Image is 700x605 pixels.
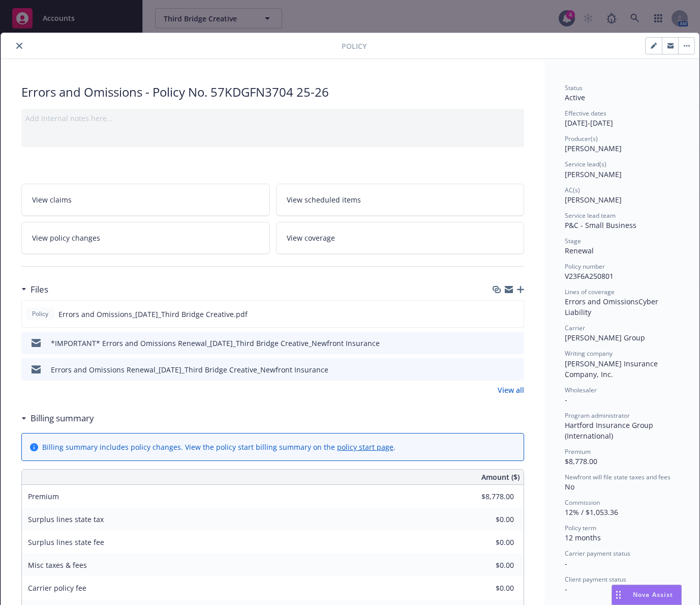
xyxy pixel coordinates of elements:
span: Status [565,83,583,92]
span: $8,778.00 [565,456,597,466]
span: Carrier payment status [565,549,630,558]
span: Cyber Liability [565,297,660,317]
span: Newfront will file state taxes and fees [565,473,671,481]
input: 0.00 [454,489,520,504]
span: View claims [32,194,72,205]
span: Carrier policy fee [28,583,86,593]
span: [PERSON_NAME] [565,195,622,205]
input: 0.00 [454,512,520,527]
span: - [565,395,567,405]
div: Errors and Omissions - Policy No. 57KDGFN3704 25-26 [21,83,524,101]
span: Errors and Omissions [565,297,638,306]
span: - [565,559,567,568]
button: preview file [511,338,520,349]
div: Add internal notes here... [25,113,520,124]
span: View scheduled items [287,194,361,205]
span: Effective dates [565,109,606,118]
button: preview file [511,364,520,375]
span: [PERSON_NAME] Group [565,333,645,342]
input: 0.00 [454,535,520,550]
span: Writing company [565,349,613,358]
div: Errors and Omissions Renewal_[DATE]_Third Bridge Creative_Newfront Insurance [51,364,328,375]
a: View policy changes [21,222,270,254]
span: 12 months [565,533,601,542]
span: Premium [28,492,59,501]
span: Surplus lines state fee [28,537,104,547]
span: Service lead(s) [565,160,606,168]
span: Active [565,93,585,102]
span: Policy term [565,524,596,532]
button: close [13,40,25,52]
a: View claims [21,184,270,216]
span: Misc taxes & fees [28,560,87,570]
div: Files [21,283,48,296]
div: *IMPORTANT* Errors and Omissions Renewal_[DATE]_Third Bridge Creative_Newfront Insurance [51,338,380,349]
div: [DATE] - [DATE] [565,109,679,128]
span: View coverage [287,233,335,243]
span: [PERSON_NAME] [565,169,622,179]
span: [PERSON_NAME] [565,143,622,153]
span: Policy [342,41,367,51]
span: Amount ($) [481,472,520,482]
span: Lines of coverage [565,287,615,296]
span: [PERSON_NAME] Insurance Company, Inc. [565,359,660,379]
span: Errors and Omissions_[DATE]_Third Bridge Creative.pdf [58,309,248,320]
input: 0.00 [454,581,520,596]
a: View coverage [276,222,525,254]
span: View policy changes [32,233,100,243]
span: Client payment status [565,575,626,584]
button: preview file [510,309,520,320]
a: policy start page [337,442,393,452]
span: 12% / $1,053.36 [565,507,618,517]
h3: Files [31,283,48,296]
button: Nova Assist [612,585,682,605]
span: Policy [30,309,50,319]
input: 0.00 [454,558,520,573]
span: Policy number [565,262,605,271]
div: Billing summary [21,412,94,425]
span: Carrier [565,324,585,332]
span: Premium [565,447,591,456]
span: Program administrator [565,411,630,420]
span: No [565,482,574,492]
span: Surplus lines state tax [28,514,104,524]
button: download file [495,338,503,349]
span: Producer(s) [565,134,598,143]
span: Commission [565,498,600,507]
a: View all [498,385,524,395]
button: download file [494,309,502,320]
h3: Billing summary [31,412,94,425]
div: Drag to move [612,585,625,604]
span: AC(s) [565,186,580,194]
a: View scheduled items [276,184,525,216]
span: Service lead team [565,211,616,220]
span: Wholesaler [565,386,597,394]
span: Stage [565,237,581,245]
span: P&C - Small Business [565,220,636,230]
div: Billing summary includes policy changes. View the policy start billing summary on the . [42,442,395,452]
span: Renewal [565,246,594,255]
span: - [565,584,567,594]
span: Hartford Insurance Group (International) [565,420,655,441]
span: V23F6A250801 [565,271,614,281]
button: download file [495,364,503,375]
span: Nova Assist [633,590,673,599]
